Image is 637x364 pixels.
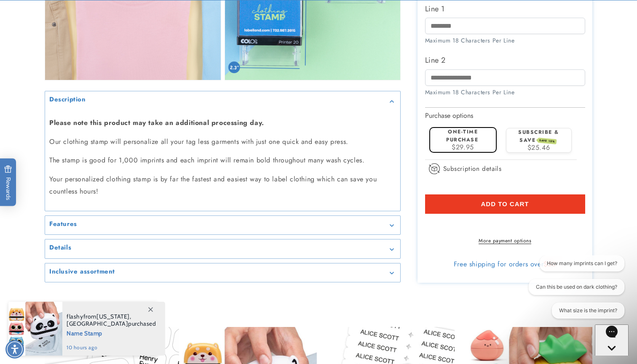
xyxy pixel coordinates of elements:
span: [US_STATE] [96,313,130,320]
p: Our clothing stamp will personalize all your tag less garments with just one quick and easy press. [49,136,396,148]
h2: Inclusive assortment [49,268,115,276]
label: Purchase options [425,111,473,120]
h2: You may also like [45,301,592,314]
label: One-time purchase [446,128,478,143]
div: Maximum 18 Characters Per Line [425,88,585,96]
a: More payment options [425,237,585,244]
summary: Inclusive assortment [45,263,400,282]
span: Name Stamp [67,327,156,338]
span: Subscription details [443,164,502,174]
label: Line 1 [425,2,585,16]
span: 10 hours ago [67,344,156,351]
p: Your personalized clothing stamp is by far the fastest and easiest way to label clothing which ca... [49,173,396,198]
strong: Please note this product may take an additional processing day. [49,118,264,128]
div: Accessibility Menu [5,340,24,359]
summary: Details [45,239,400,258]
div: Maximum 18 Characters Per Line [425,36,585,45]
span: Add to cart [481,200,529,208]
span: [GEOGRAPHIC_DATA] [67,320,128,327]
span: Rewards [4,165,12,200]
span: SAVE 15% [538,138,557,144]
button: Add to cart [425,194,585,214]
span: $25.46 [527,143,550,152]
span: flashy [67,313,83,320]
summary: Description [45,91,400,110]
p: The stamp is good for 1,000 imprints and each imprint will remain bold throughout many wash cycles. [49,154,396,167]
span: from , purchased [67,313,156,327]
span: $29.95 [452,142,474,152]
label: Line 2 [425,53,585,67]
div: Free shipping for orders over [425,260,585,268]
iframe: Gorgias live chat conversation starters [517,255,629,326]
iframe: Gorgias live chat messenger [595,324,629,356]
label: Subscribe & save [518,128,559,143]
h2: Details [49,244,71,252]
h2: Features [49,220,77,228]
summary: Features [45,216,400,235]
h2: Description [49,96,86,104]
